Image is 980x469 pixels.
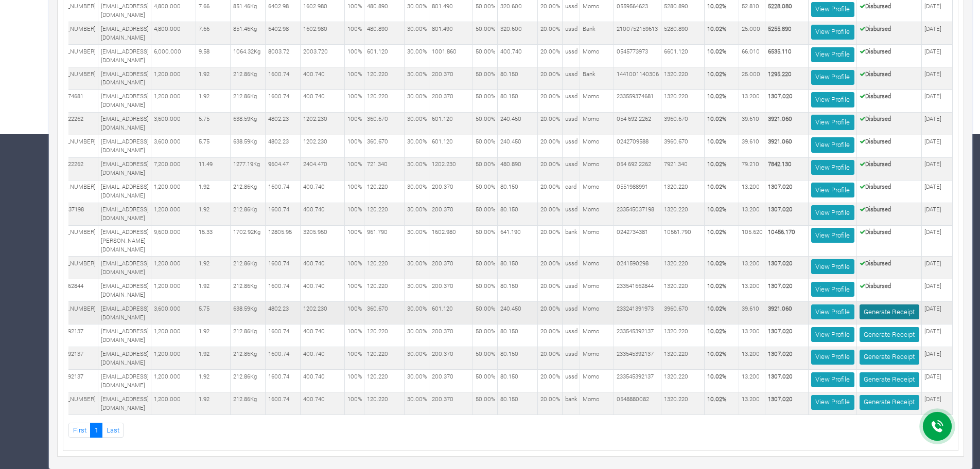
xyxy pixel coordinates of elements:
td: 1600.74 [266,89,301,112]
td: 641.190 [498,225,538,257]
td: 1441001140306 [614,67,661,90]
td: [EMAIL_ADDRESS][DOMAIN_NAME] [98,67,151,90]
td: 100% [345,45,364,67]
td: ussd [563,112,580,135]
b: 10.02% [707,25,726,32]
td: 66.010 [739,45,765,67]
td: 120.220 [364,203,405,225]
td: 13.200 [739,257,765,279]
td: 801.490 [429,22,473,45]
td: 30.00% [405,203,429,225]
td: 100% [345,89,364,112]
td: 6,000.000 [151,45,196,67]
td: 20.00% [538,180,563,203]
a: View Profile [811,160,854,175]
td: 1.92 [196,203,231,225]
a: View Profile [811,228,854,243]
td: 50.00% [473,225,498,257]
td: [PHONE_NUMBER] [44,45,98,67]
td: 200.370 [429,203,473,225]
td: 20.00% [538,22,563,45]
td: 39.610 [739,135,765,157]
td: 480.890 [364,22,405,45]
td: 200.370 [429,180,473,203]
a: View Profile [811,350,854,365]
td: Momo [580,225,614,257]
td: 400.740 [301,180,345,203]
td: 11.49 [196,157,231,180]
b: 10.02% [707,47,726,55]
b: 10.02% [707,2,726,10]
td: 50.00% [473,203,498,225]
td: 105.620 [739,225,765,257]
td: 0545773973 [614,45,661,67]
td: 2100752159613 [614,22,661,45]
td: 20.00% [538,257,563,279]
td: 054 692 2262 [614,157,661,180]
td: 50.00% [473,157,498,180]
td: 50.00% [473,257,498,279]
td: 7921.340 [661,157,705,180]
td: 212.86Kg [231,257,266,279]
td: 212.86Kg [231,203,266,225]
td: 5280.890 [661,22,705,45]
td: [PHONE_NUMBER] [44,67,98,90]
td: ussd [563,257,580,279]
td: 240.450 [498,135,538,157]
a: 1 [90,423,102,438]
td: 100% [345,257,364,279]
td: 20.00% [538,225,563,257]
td: 638.59Kg [231,135,266,157]
td: 80.150 [498,203,538,225]
td: 1277.19Kg [231,157,266,180]
td: ussd [563,45,580,67]
td: 233545037198 [614,203,661,225]
td: 961.790 [364,225,405,257]
td: 100% [345,203,364,225]
td: 400.740 [301,89,345,112]
td: 1320.220 [661,67,705,90]
td: [PHONE_NUMBER] [44,225,98,257]
td: 20.00% [538,203,563,225]
td: 212.86Kg [231,180,266,203]
td: card [563,180,580,203]
td: 120.220 [364,180,405,203]
td: 3,600.000 [151,135,196,157]
td: 1320.220 [661,180,705,203]
b: Disbursed [860,183,891,190]
td: [DATE] [922,135,953,157]
b: 10.02% [707,137,726,145]
td: 2003.720 [301,45,345,67]
td: 480.890 [498,157,538,180]
a: View Profile [811,259,854,274]
td: 7.66 [196,22,231,45]
td: Momo [580,157,614,180]
b: Disbursed [860,228,891,236]
td: 20.00% [538,157,563,180]
td: 4,800.000 [151,22,196,45]
td: 400.740 [301,67,345,90]
a: View Profile [811,282,854,297]
td: 4802.23 [266,112,301,135]
a: View Profile [811,304,854,319]
td: 30.00% [405,67,429,90]
td: 1202.230 [429,157,473,180]
a: Generate Receipt [860,395,919,410]
td: Momo [580,203,614,225]
td: 9.58 [196,45,231,67]
td: 2404.470 [301,157,345,180]
td: 50.00% [473,89,498,112]
a: View Profile [811,92,854,107]
td: 1600.74 [266,203,301,225]
td: ussd [563,22,580,45]
td: 1320.220 [661,203,705,225]
td: 1.92 [196,67,231,90]
td: 320.600 [498,22,538,45]
td: 80.150 [498,180,538,203]
td: 20.00% [538,45,563,67]
td: Momo [580,89,614,112]
td: 233559374681 [614,89,661,112]
td: [EMAIL_ADDRESS][DOMAIN_NAME] [98,45,151,67]
td: 851.46Kg [231,22,266,45]
td: 0242709588 [614,135,661,157]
